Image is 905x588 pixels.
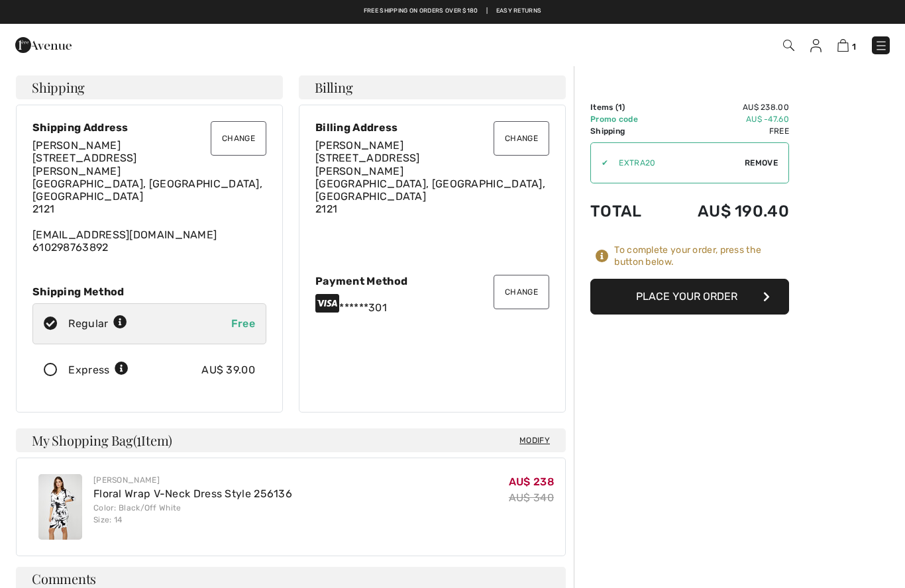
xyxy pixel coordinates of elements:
td: AU$ 190.40 [662,189,789,234]
span: Modify [519,434,550,447]
div: Shipping Address [32,121,266,134]
span: ( Item) [133,431,172,449]
s: AU$ 340 [509,491,554,504]
img: Shopping Bag [837,39,849,52]
span: Shipping [32,81,85,94]
span: Billing [315,81,352,94]
span: Remove [745,157,778,169]
span: AU$ 238 [509,475,555,488]
img: Floral Wrap V-Neck Dress Style 256136 [38,474,82,540]
td: AU$ 238.00 [662,101,789,113]
td: Total [590,189,662,234]
img: 1ère Avenue [15,32,72,58]
div: ✔ [591,157,608,169]
div: Regular [68,316,127,332]
a: Floral Wrap V-Neck Dress Style 256136 [93,487,292,500]
a: 1 [837,37,856,53]
div: AU$ 39.00 [201,362,255,378]
span: [STREET_ADDRESS][PERSON_NAME] [GEOGRAPHIC_DATA], [GEOGRAPHIC_DATA], [GEOGRAPHIC_DATA] 2121 [32,152,262,215]
a: 610298763892 [32,241,109,254]
div: [PERSON_NAME] [93,474,292,486]
div: Shipping Method [32,285,266,298]
td: Free [662,125,789,137]
span: 1 [852,42,856,52]
span: [STREET_ADDRESS][PERSON_NAME] [GEOGRAPHIC_DATA], [GEOGRAPHIC_DATA], [GEOGRAPHIC_DATA] 2121 [315,152,545,215]
button: Change [494,121,549,156]
img: Menu [875,39,888,52]
div: [EMAIL_ADDRESS][DOMAIN_NAME] [32,139,266,254]
div: Express [68,362,129,378]
a: Easy Returns [496,7,542,16]
span: [PERSON_NAME] [32,139,121,152]
a: Free shipping on orders over $180 [364,7,478,16]
img: Search [783,40,794,51]
input: Promo code [608,143,745,183]
img: My Info [810,39,822,52]
td: Promo code [590,113,662,125]
button: Change [211,121,266,156]
button: Place Your Order [590,279,789,315]
td: Items ( ) [590,101,662,113]
div: To complete your order, press the button below. [614,244,789,268]
td: AU$ -47.60 [662,113,789,125]
a: 1ère Avenue [15,38,72,50]
button: Change [494,275,549,309]
span: 1 [136,430,141,448]
span: 1 [618,103,622,112]
div: Color: Black/Off White Size: 14 [93,502,292,526]
div: Payment Method [315,275,549,287]
h4: My Shopping Bag [16,428,566,452]
td: Shipping [590,125,662,137]
span: Free [231,317,255,330]
span: | [486,7,488,16]
div: Billing Address [315,121,549,134]
span: [PERSON_NAME] [315,139,403,152]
